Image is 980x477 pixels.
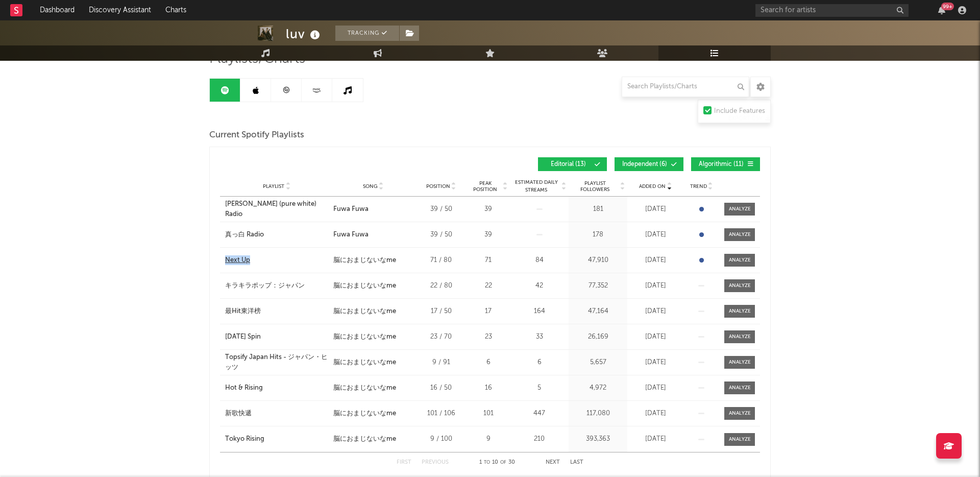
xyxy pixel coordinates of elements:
[512,179,560,194] span: Estimated Daily Streams
[418,255,464,266] div: 71 / 80
[469,383,507,393] div: 16
[622,77,749,97] input: Search Playlists/Charts
[418,204,464,214] div: 39 / 50
[225,306,328,317] a: 最Hit東洋榜
[512,434,566,444] div: 210
[469,204,507,214] div: 39
[755,4,909,17] input: Search for artists
[418,434,464,444] div: 9 / 100
[512,306,566,317] div: 164
[333,434,396,444] div: 脳におまじないなme
[263,183,284,189] span: Playlist
[469,255,507,266] div: 71
[286,26,323,42] div: luv
[571,255,625,266] div: 47,910
[469,409,507,419] div: 101
[209,53,305,65] span: Playlists/Charts
[941,3,954,10] div: 99 +
[225,409,328,419] a: 新歌快遞
[545,161,592,168] span: Editorial ( 13 )
[571,180,619,193] span: Playlist Followers
[714,105,765,117] div: Include Features
[571,434,625,444] div: 393,363
[418,357,464,368] div: 9 / 91
[225,281,328,291] a: キラキラポップ：ジャパン
[225,230,328,240] a: 真っ白 Radio
[469,281,507,291] div: 22
[333,255,396,266] div: 脳におまじないなme
[571,409,625,419] div: 117,080
[484,460,490,465] span: to
[469,306,507,317] div: 17
[225,306,261,317] div: 最Hit東洋榜
[333,204,369,214] div: Fuwa Fuwa
[397,460,411,465] button: First
[422,460,449,465] button: Previous
[469,434,507,444] div: 9
[512,409,566,419] div: 447
[690,183,707,189] span: Trend
[512,357,566,368] div: 6
[225,383,328,393] a: Hot & Rising
[225,255,250,266] div: Next Up
[630,383,681,393] div: [DATE]
[333,357,396,368] div: 脳におまじないなme
[333,409,396,419] div: 脳におまじないなme
[469,357,507,368] div: 6
[571,332,625,342] div: 26,169
[418,332,464,342] div: 23 / 70
[225,352,328,372] a: Topsify Japan Hits - ジャパン・ヒッツ
[333,332,396,342] div: 脳におまじないなme
[225,409,252,419] div: 新歌快遞
[333,230,369,240] div: Fuwa Fuwa
[571,383,625,393] div: 4,972
[333,306,396,317] div: 脳におまじないなme
[938,6,945,14] button: 99+
[630,204,681,214] div: [DATE]
[546,460,560,465] button: Next
[615,157,683,171] button: Independent(6)
[691,157,760,171] button: Algorithmic(11)
[225,281,305,291] div: キラキラポップ：ジャパン
[571,306,625,317] div: 47,164
[630,230,681,240] div: [DATE]
[630,357,681,368] div: [DATE]
[500,460,506,465] span: of
[630,409,681,419] div: [DATE]
[225,434,328,444] a: Tokyo Rising
[570,460,583,465] button: Last
[630,332,681,342] div: [DATE]
[209,129,304,141] span: Current Spotify Playlists
[225,255,328,266] a: Next Up
[571,230,625,240] div: 178
[512,281,566,291] div: 42
[571,357,625,368] div: 5,657
[225,383,263,393] div: Hot & Rising
[538,157,607,171] button: Editorial(13)
[225,434,264,444] div: Tokyo Rising
[698,161,745,168] span: Algorithmic ( 11 )
[469,457,525,469] div: 1 10 30
[571,281,625,291] div: 77,352
[418,306,464,317] div: 17 / 50
[630,281,681,291] div: [DATE]
[418,230,464,240] div: 39 / 50
[363,183,378,189] span: Song
[225,332,328,342] a: [DATE] Spin
[469,230,507,240] div: 39
[225,199,328,219] a: [PERSON_NAME] (pure white) Radio
[426,183,450,189] span: Position
[418,409,464,419] div: 101 / 106
[621,161,668,168] span: Independent ( 6 )
[333,383,396,393] div: 脳におまじないなme
[639,183,666,189] span: Added On
[225,332,261,342] div: [DATE] Spin
[333,281,396,291] div: 脳におまじないなme
[469,180,501,193] span: Peak Position
[418,281,464,291] div: 22 / 80
[512,332,566,342] div: 33
[512,383,566,393] div: 5
[630,434,681,444] div: [DATE]
[469,332,507,342] div: 23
